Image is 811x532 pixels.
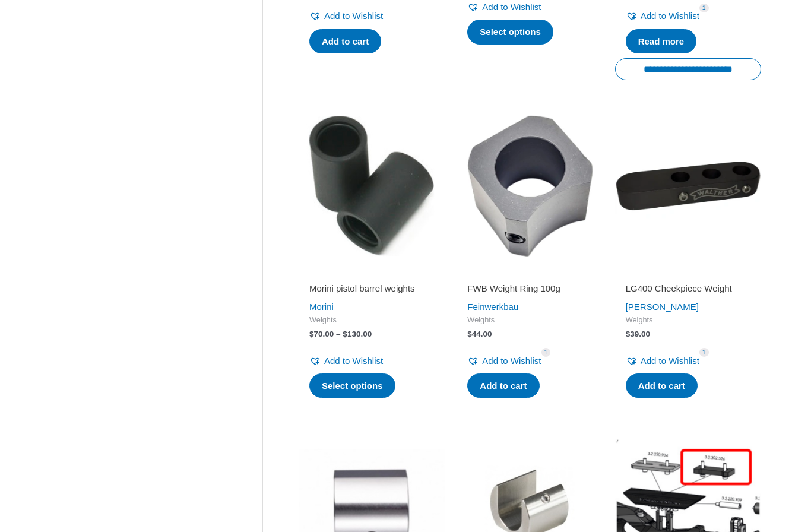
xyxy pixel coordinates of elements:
[324,356,383,366] span: Add to Wishlist
[343,330,372,338] bdi: 130.00
[699,348,709,357] span: 1
[309,302,334,312] a: Morini
[309,283,434,294] h2: Morini pistol barrel weights
[299,113,445,259] img: Morini pistol barrel weights
[626,302,699,312] a: [PERSON_NAME]
[467,20,553,45] a: Select options for “TOZ-Balance”
[467,266,592,280] iframe: Customer reviews powered by Trustpilot
[309,283,434,299] a: Morini pistol barrel weights
[309,373,395,398] a: Select options for “Morini pistol barrel weights”
[467,315,592,325] span: Weights
[309,266,434,280] iframe: Customer reviews powered by Trustpilot
[467,373,539,398] a: Add to cart: “FWB Weight Ring 100g”
[699,4,709,12] span: 1
[467,283,592,294] h2: FWB Weight Ring 100g
[467,330,472,338] span: $
[541,348,551,357] span: 1
[309,330,314,338] span: $
[641,356,699,366] span: Add to Wishlist
[324,11,383,21] span: Add to Wishlist
[343,330,347,338] span: $
[626,283,750,299] a: LG400 Cheekpiece Weight
[467,353,541,369] a: Add to Wishlist
[309,330,334,338] bdi: 70.00
[309,29,381,54] a: Add to cart: “FWB Weight plate (240 g) for butt plate, complete”
[626,315,750,325] span: Weights
[482,2,541,12] span: Add to Wishlist
[467,302,518,312] a: Feinwerkbau
[626,353,699,369] a: Add to Wishlist
[626,29,697,54] a: Read more about “X-ESSE Fore-end Weight, Steel, 165g”
[626,330,631,338] span: $
[467,330,492,338] bdi: 44.00
[626,266,750,280] iframe: Customer reviews powered by Trustpilot
[336,330,341,338] span: –
[615,113,761,259] img: Weight for Cheekpiece Rod 100g
[309,353,383,369] a: Add to Wishlist
[467,283,592,299] a: FWB Weight Ring 100g
[626,330,650,338] bdi: 39.00
[457,113,603,259] img: FWB Weight Ring 100g
[309,8,383,24] a: Add to Wishlist
[309,315,434,325] span: Weights
[626,283,750,294] h2: LG400 Cheekpiece Weight
[626,8,699,24] a: Add to Wishlist
[641,11,699,21] span: Add to Wishlist
[482,356,541,366] span: Add to Wishlist
[626,373,698,398] a: Add to cart: “LG400 Cheekpiece Weight”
